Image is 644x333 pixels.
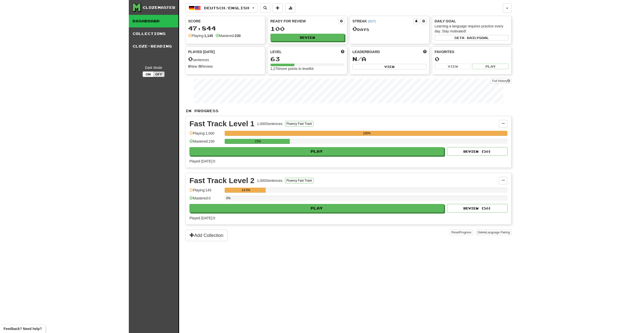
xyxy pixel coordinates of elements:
[270,49,282,54] span: Level
[189,159,215,163] span: Played [DATE]: 0
[129,27,178,40] a: Collections
[189,188,222,196] div: Playing: 145
[189,204,444,213] button: Play
[188,33,213,38] div: Playing:
[129,15,178,27] a: Dashboard
[270,19,339,24] div: Ready for Review
[185,108,511,113] p: In Progress
[450,230,473,235] button: ResetProgress
[435,24,509,34] div: Learning a language requires practice every day. Stay motivated!
[189,216,215,220] span: Played [DATE]: 0
[435,19,509,24] div: Daily Goal
[189,131,222,139] div: Playing: 1,000
[188,64,262,69] div: New / Review
[185,230,228,241] button: Add Collection
[133,65,175,70] div: Dark Mode
[199,64,201,68] strong: 0
[447,147,507,156] button: Review (50)
[189,147,444,156] button: Play
[423,49,427,54] span: This week in points, UTC
[270,34,345,41] button: Review
[352,64,427,69] button: View
[260,3,270,13] button: Search sentences
[476,230,511,235] button: DeleteLanguage Pairing
[435,56,509,62] div: 0
[486,231,510,234] span: Language Pairing
[352,49,380,54] span: Leaderboard
[143,71,154,77] button: On
[270,56,345,62] div: 63
[189,120,255,128] div: Fast Track Level 1
[352,19,413,24] div: Streak
[285,121,313,127] button: Fluency Fast Track
[270,26,345,32] div: 100
[459,231,471,234] span: Progress
[189,177,255,184] div: Fast Track Level 2
[188,19,262,24] div: Score
[188,64,190,68] strong: 0
[257,178,283,183] div: 1,000 Sentences
[216,33,241,38] div: Mastered:
[188,55,193,62] span: 0
[153,71,165,77] button: Off
[462,36,479,39] span: a daily
[352,26,427,32] div: Day s
[270,66,345,71] div: 1,270 more points to level 64
[204,34,213,38] strong: 1,145
[435,35,509,40] button: Seta dailygoal
[273,3,283,13] button: Add sentence to collection
[341,49,344,54] span: Score more points to level up
[447,204,507,213] button: Review (50)
[226,139,290,144] div: 23%
[491,78,511,84] a: Full History
[472,64,509,69] button: Play
[189,196,222,204] div: Mastered: 0
[204,6,249,10] span: Deutsch / English
[257,121,283,126] div: 1,000 Sentences
[226,131,507,136] div: 100%
[352,55,366,62] span: N/A
[4,326,42,331] span: Open feedback widget
[226,188,266,193] div: 14.5%
[285,178,313,183] button: Fluency Fast Track
[368,20,376,23] a: (EDT)
[435,64,471,69] button: View
[188,25,262,31] div: 47,844
[435,49,509,54] div: Favorites
[143,5,175,10] div: Clozemaster
[188,49,215,54] span: Played [DATE]
[285,3,295,13] button: More stats
[352,25,357,32] span: 0
[129,40,178,53] a: Cloze-Reading
[185,3,258,13] button: Deutsch/English
[188,56,262,62] div: sentences
[189,139,222,147] div: Mastered: 230
[235,34,240,38] strong: 230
